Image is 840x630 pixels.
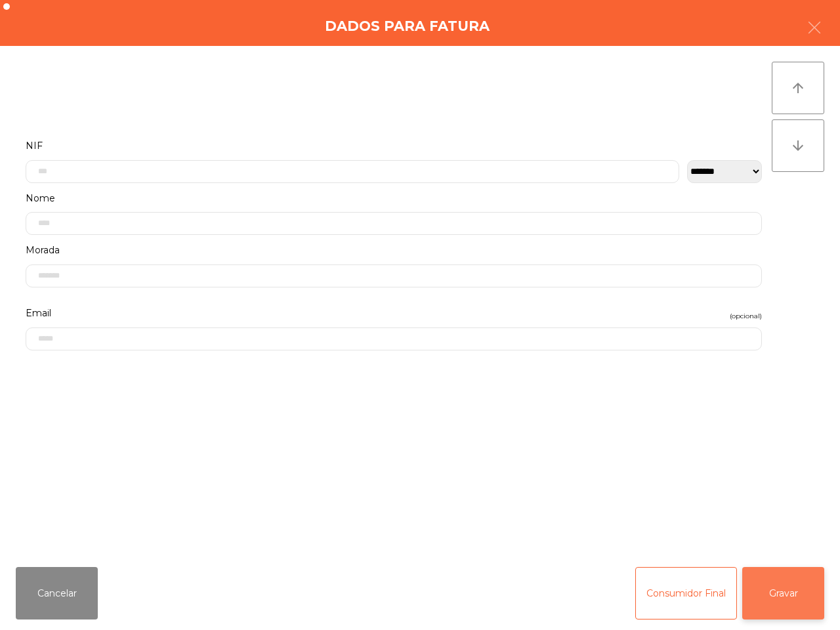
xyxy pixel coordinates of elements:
[26,137,43,155] span: NIF
[16,567,98,619] button: Cancelar
[26,241,60,259] span: Morada
[742,567,824,619] button: Gravar
[26,190,55,207] span: Nome
[772,119,824,172] button: arrow_downward
[790,80,806,96] i: arrow_upward
[730,310,762,322] span: (opcional)
[790,138,806,154] i: arrow_downward
[635,567,737,619] button: Consumidor Final
[772,62,824,114] button: arrow_upward
[26,304,51,322] span: Email
[325,16,490,36] h4: Dados para Fatura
